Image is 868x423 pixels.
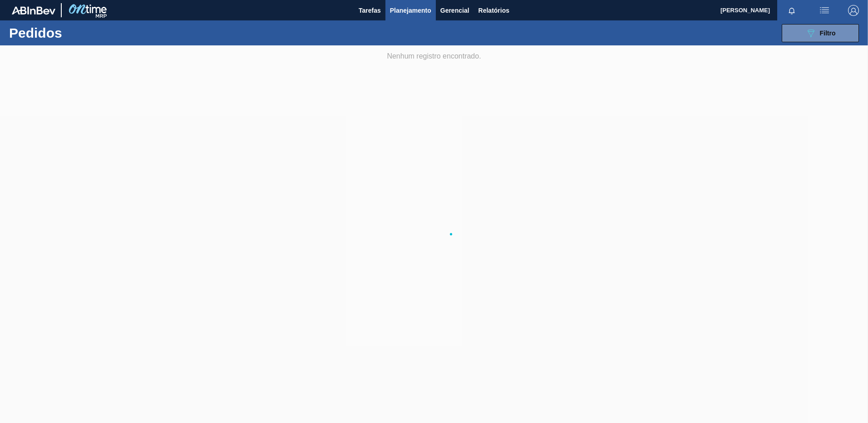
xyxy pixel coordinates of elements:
button: Filtro [782,24,859,42]
span: Tarefas [359,5,381,16]
img: userActions [819,5,830,16]
button: Notificações [777,4,806,17]
span: Gerencial [440,5,469,16]
img: TNhmsLtSVTkK8tSr43FrP2fwEKptu5GPRR3wAAAABJRU5ErkJggg== [12,6,55,15]
span: Relatórios [478,5,509,16]
h1: Pedidos [9,28,145,38]
span: Planejamento [390,5,431,16]
img: Logout [848,5,859,16]
span: Filtro [820,30,836,37]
